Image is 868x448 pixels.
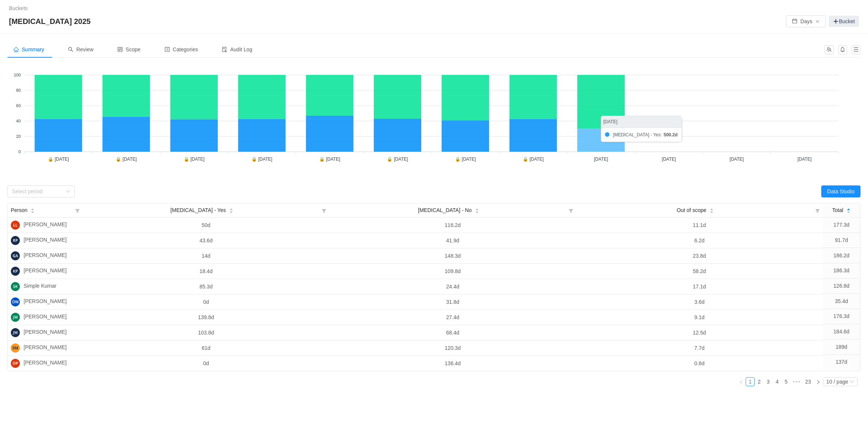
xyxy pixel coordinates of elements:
[576,294,823,310] td: 3.6d
[329,310,576,325] td: 27.4d
[823,294,860,309] td: 35.4d
[576,356,823,371] td: 0.6d
[329,264,576,279] td: 109.8d
[165,47,170,52] i: icon: profile
[11,221,20,230] img: LL
[662,157,676,162] tspan: [DATE]
[9,15,95,27] span: [MEDICAL_DATA] 2025
[72,203,83,217] i: icon: filter
[838,45,847,54] button: icon: bell
[829,16,859,27] a: Bucket
[523,156,544,162] tspan: 🔒 [DATE]
[24,343,67,352] span: [PERSON_NAME]
[222,46,252,52] span: Audit Log
[83,279,329,294] td: 85.3d
[566,203,576,217] i: icon: filter
[11,236,20,245] img: RP
[710,210,714,212] i: icon: caret-down
[117,46,141,52] span: Scope
[11,206,27,214] span: Person
[782,378,790,386] a: 5
[329,279,576,294] td: 24.4d
[816,380,820,384] i: icon: right
[594,157,608,162] tspan: [DATE]
[329,340,576,356] td: 120.3d
[329,325,576,340] td: 68.4d
[31,210,35,212] i: icon: caret-down
[68,47,73,52] i: icon: search
[229,207,233,212] div: Sort
[455,156,476,162] tspan: 🔒 [DATE]
[117,47,123,52] i: icon: control
[18,149,21,154] tspan: 0
[31,208,35,210] i: icon: caret-up
[24,297,67,306] span: [PERSON_NAME]
[846,207,851,212] div: Sort
[229,210,233,212] i: icon: caret-down
[16,103,21,108] tspan: 60
[13,46,44,52] span: Summary
[791,377,803,386] li: Next 5 Pages
[814,377,823,386] li: Next Page
[9,5,28,11] a: Buckets
[832,206,843,214] span: Total
[846,210,850,212] i: icon: caret-down
[823,263,860,279] td: 186.3d
[48,156,69,162] tspan: 🔒 [DATE]
[11,267,20,276] img: KP
[83,310,329,325] td: 139.8d
[83,233,329,248] td: 43.6d
[30,207,35,212] div: Sort
[24,221,67,230] span: [PERSON_NAME]
[13,47,19,52] i: icon: home
[83,356,329,371] td: 0d
[764,378,772,386] a: 3
[576,279,823,294] td: 17.1d
[24,251,67,260] span: [PERSON_NAME]
[83,264,329,279] td: 18.4d
[16,134,21,139] tspan: 20
[782,377,791,386] li: 5
[14,73,21,77] tspan: 100
[11,359,20,368] img: OP
[24,313,67,322] span: [PERSON_NAME]
[475,208,479,210] i: icon: caret-up
[329,294,576,310] td: 31.8d
[329,356,576,371] td: 136.4d
[823,248,860,263] td: 186.2d
[737,377,746,386] li: Previous Page
[11,313,20,322] img: JM
[576,233,823,248] td: 6.2d
[83,248,329,264] td: 14d
[823,279,860,294] td: 126.8d
[576,248,823,264] td: 23.8d
[11,297,20,306] img: OW
[24,328,67,337] span: [PERSON_NAME]
[730,157,744,162] tspan: [DATE]
[576,310,823,325] td: 9.1d
[11,343,20,352] img: SM
[83,294,329,310] td: 0d
[11,282,20,291] img: SK
[746,378,754,386] a: 1
[165,46,198,52] span: Categories
[251,156,272,162] tspan: 🔒 [DATE]
[812,203,823,217] i: icon: filter
[222,47,227,52] i: icon: audit
[68,46,94,52] span: Review
[826,378,848,386] div: 10 / page
[803,378,813,386] a: 23
[846,208,850,210] i: icon: caret-up
[825,45,834,54] button: icon: team
[475,210,479,212] i: icon: caret-down
[823,324,860,340] td: 184.6d
[16,88,21,93] tspan: 80
[387,156,408,162] tspan: 🔒 [DATE]
[677,206,706,214] span: Out of scope
[797,157,812,162] tspan: [DATE]
[803,377,814,386] li: 23
[83,325,329,340] td: 103.8d
[709,207,714,212] div: Sort
[116,156,137,162] tspan: 🔒 [DATE]
[24,236,67,245] span: [PERSON_NAME]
